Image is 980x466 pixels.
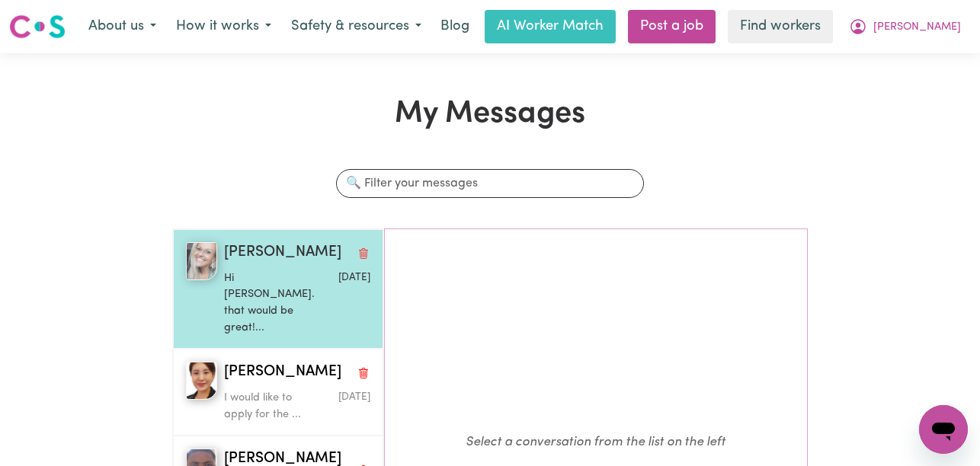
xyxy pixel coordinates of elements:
[919,405,968,454] iframe: Button to launch messaging window
[485,10,616,43] a: AI Worker Match
[338,392,370,402] span: Message sent on August 3, 2025
[166,11,281,43] button: How it works
[186,362,216,400] img: Jin K
[281,11,431,43] button: Safety & resources
[172,96,807,132] h1: My Messages
[224,362,341,384] span: [PERSON_NAME]
[78,11,166,43] button: About us
[224,270,322,336] p: Hi [PERSON_NAME]. that would be great!...
[173,229,383,349] button: Julia B[PERSON_NAME]Delete conversationHi [PERSON_NAME]. that would be great!...Message sent on S...
[338,273,370,282] span: Message sent on September 1, 2025
[186,242,216,280] img: Julia B
[357,243,370,263] button: Delete conversation
[9,13,66,40] img: Careseekers logo
[628,10,716,43] a: Post a job
[728,10,833,43] a: Find workers
[224,390,322,423] p: I would like to apply for the ...
[336,169,645,198] input: 🔍 Filter your messages
[839,11,971,43] button: My Account
[466,436,725,448] em: Select a conversation from the list on the left
[173,349,383,436] button: Jin K[PERSON_NAME]Delete conversationI would like to apply for the ...Message sent on August 3, 2025
[357,363,370,383] button: Delete conversation
[431,10,479,43] a: Blog
[224,242,341,264] span: [PERSON_NAME]
[873,19,961,36] span: [PERSON_NAME]
[9,9,66,44] a: Careseekers logo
